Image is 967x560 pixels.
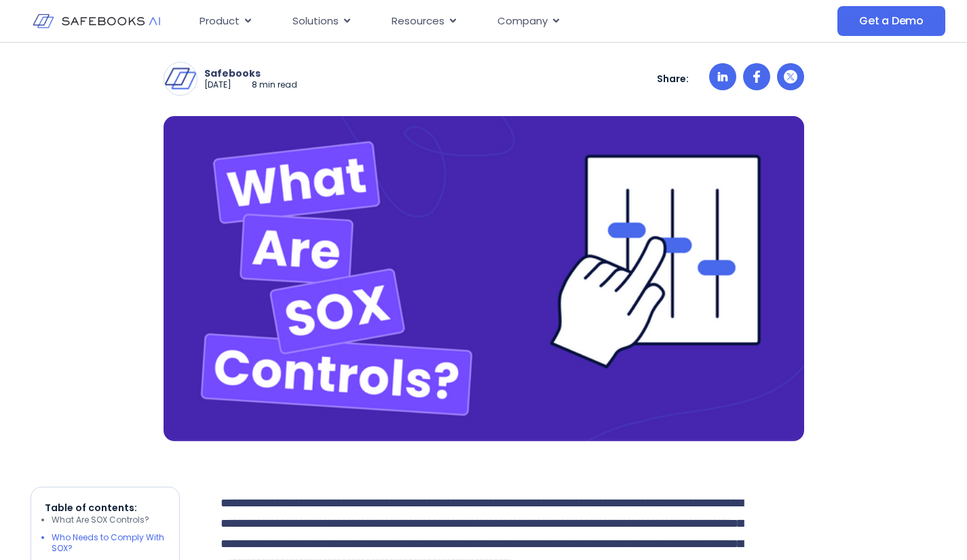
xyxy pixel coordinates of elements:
[657,73,689,85] p: Share:
[204,79,231,91] p: [DATE]
[837,6,945,36] a: Get a Demo
[164,116,804,441] img: a hand pointing at a sheet of paper that says what are sox controls?
[189,8,736,35] div: Menu Toggle
[204,67,297,79] p: Safebooks
[497,14,548,29] span: Company
[52,515,166,525] li: What Are SOX Controls?
[189,8,736,35] nav: Menu
[859,14,924,28] span: Get a Demo
[52,532,166,554] li: Who Needs to Comply With SOX?
[392,14,444,29] span: Resources
[292,14,339,29] span: Solutions
[164,62,197,95] img: Safebooks
[252,79,297,91] p: 8 min read
[45,501,166,515] p: Table of contents:
[200,14,240,29] span: Product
